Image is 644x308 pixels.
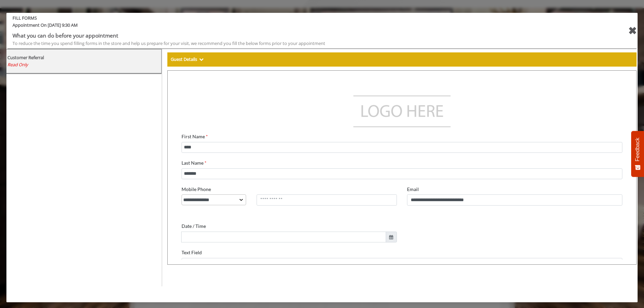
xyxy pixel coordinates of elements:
[9,171,29,183] label: Text Field
[7,15,583,22] b: FILL FORMS
[13,32,118,39] b: What you can do before your appointment
[628,23,637,39] div: close forms
[7,54,44,61] b: Customer Referral
[13,40,578,47] div: To reduce the time you spend filling forms in the store and help us prepare for your visit, we re...
[635,138,641,161] span: Feedback
[167,70,637,265] iframe: formsViewWeb
[7,22,583,31] span: Appointment On [DATE] 9:30 AM
[235,108,246,119] label: Email
[631,131,644,177] button: Feedback - Show survey
[7,62,28,68] span: Read Only
[167,52,637,67] div: Guest Details Show
[199,56,204,62] span: Show
[171,56,197,62] b: Guest Details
